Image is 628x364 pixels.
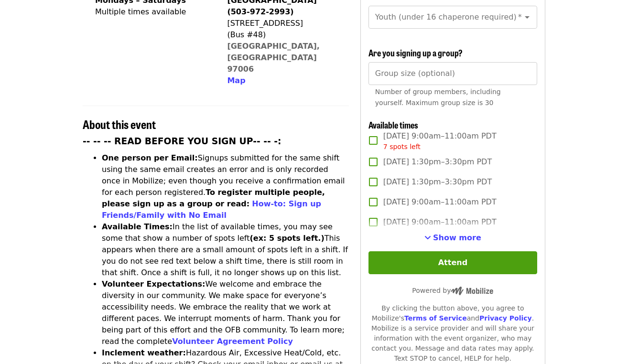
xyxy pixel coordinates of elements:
a: [GEOGRAPHIC_DATA], [GEOGRAPHIC_DATA] 97006 [227,42,320,74]
li: Signups submitted for the same shift using the same email creates an error and is only recorded o... [102,152,349,221]
div: Multiple times available [95,6,186,18]
strong: Available Times: [102,222,173,231]
li: We welcome and embrace the diversity in our community. We make space for everyone’s accessibility... [102,278,349,347]
span: [DATE] 9:00am–11:00am PDT [383,196,497,208]
div: (Bus #48) [227,29,341,41]
input: [object Object] [368,62,537,85]
strong: Volunteer Expectations: [102,279,206,289]
span: Powered by [412,287,493,294]
button: Open [520,11,534,24]
span: Available times [368,118,418,131]
a: Volunteer Agreement Policy [172,337,293,346]
div: [STREET_ADDRESS] [227,18,341,29]
span: Number of group members, including yourself. Maximum group size is 30 [375,88,501,107]
strong: One person per Email: [102,153,198,162]
span: Show more [433,233,481,242]
strong: (ex: 5 spots left.) [249,234,324,243]
span: Map [227,76,245,85]
img: Powered by Mobilize [451,287,493,295]
a: Privacy Policy [479,314,532,322]
div: By clicking the button above, you agree to Mobilize's and . Mobilize is a service provider and wi... [368,303,537,364]
button: Attend [368,251,537,274]
span: [DATE] 9:00am–11:00am PDT [383,216,497,228]
a: How-to: Sign up Friends/Family with No Email [102,199,321,220]
span: [DATE] 9:00am–11:00am PDT [383,130,497,152]
li: In the list of available times, you may see some that show a number of spots left This appears wh... [102,221,349,278]
strong: To register multiple people, please sign up as a group or read: [102,188,325,208]
button: See more timeslots [424,232,481,244]
button: Map [227,75,245,86]
span: Are you signing up a group? [368,46,463,59]
span: [DATE] 1:30pm–3:30pm PDT [383,176,492,188]
span: 7 spots left [383,143,421,150]
a: Terms of Service [404,314,467,322]
strong: Inclement weather: [102,348,186,357]
strong: -- -- -- READ BEFORE YOU SIGN UP-- -- -: [83,136,282,146]
span: [DATE] 1:30pm–3:30pm PDT [383,156,492,168]
span: About this event [83,116,156,132]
